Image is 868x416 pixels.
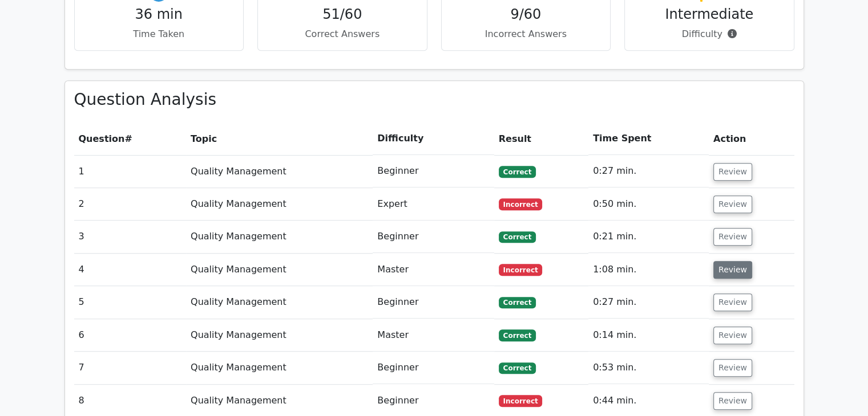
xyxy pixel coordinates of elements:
td: 0:27 min. [588,286,709,319]
td: Beginner [373,221,494,253]
td: Quality Management [186,221,373,253]
td: 5 [74,286,187,319]
span: Correct [499,166,536,177]
button: Review [713,195,752,213]
h3: Question Analysis [74,90,794,109]
th: Action [709,123,794,155]
span: Correct [499,329,536,341]
td: 0:14 min. [588,319,709,352]
td: 0:53 min. [588,352,709,384]
span: Incorrect [499,198,543,210]
span: Incorrect [499,395,543,406]
td: 1 [74,155,187,187]
th: Result [494,123,588,155]
td: Beginner [373,352,494,384]
button: Review [713,261,752,279]
p: Time Taken [84,27,235,41]
td: Quality Management [186,319,373,352]
td: 0:21 min. [588,221,709,253]
td: Expert [373,188,494,221]
td: Quality Management [186,286,373,319]
td: 2 [74,188,187,221]
span: Correct [499,297,536,308]
p: Difficulty [634,27,785,41]
button: Review [713,228,752,246]
td: Quality Management [186,188,373,221]
p: Correct Answers [267,27,418,41]
td: Beginner [373,286,494,319]
h4: 51/60 [267,6,418,23]
span: Correct [499,231,536,243]
span: Incorrect [499,264,543,275]
h4: 36 min [84,6,235,23]
th: Time Spent [588,123,709,155]
td: 0:27 min. [588,155,709,187]
span: Question [79,133,125,144]
th: Topic [186,123,373,155]
button: Review [713,293,752,311]
p: Incorrect Answers [451,27,601,41]
td: 1:08 min. [588,254,709,286]
td: Quality Management [186,254,373,286]
td: Master [373,254,494,286]
td: Quality Management [186,352,373,384]
td: 3 [74,221,187,253]
h4: 9/60 [451,6,601,23]
td: Quality Management [186,155,373,187]
td: Beginner [373,155,494,187]
td: 0:50 min. [588,188,709,221]
th: # [74,123,187,155]
td: 7 [74,352,187,384]
span: Correct [499,362,536,374]
button: Review [713,327,752,344]
td: Master [373,319,494,352]
button: Review [713,392,752,410]
h4: Intermediate [634,6,785,23]
th: Difficulty [373,123,494,155]
td: 6 [74,319,187,352]
button: Review [713,163,752,181]
td: 4 [74,254,187,286]
button: Review [713,359,752,377]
